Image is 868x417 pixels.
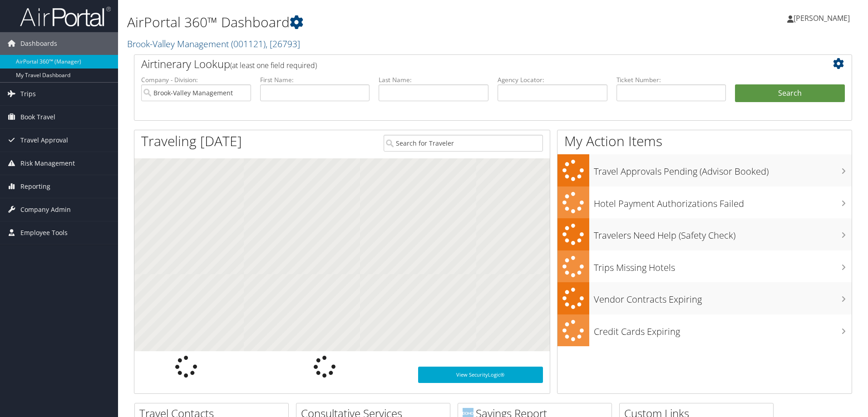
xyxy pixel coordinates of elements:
[594,161,852,178] h3: Travel Approvals Pending (Advisor Booked)
[557,132,852,151] h1: My Action Items
[616,75,726,84] label: Ticket Number:
[557,154,852,186] a: Travel Approvals Pending (Advisor Booked)
[127,38,300,50] a: Brook-Valley Management
[557,186,852,219] a: Hotel Payment Authorizations Failed
[594,289,852,306] h3: Vendor Contracts Expiring
[20,175,50,198] span: Reporting
[127,13,615,32] h1: AirPortal 360™ Dashboard
[557,282,852,314] a: Vendor Contracts Expiring
[141,56,785,72] h2: Airtinerary Lookup
[20,152,75,175] span: Risk Management
[20,198,71,221] span: Company Admin
[557,218,852,250] a: Travelers Need Help (Safety Check)
[787,5,859,32] a: [PERSON_NAME]
[594,193,852,210] h3: Hotel Payment Authorizations Failed
[231,38,266,50] span: ( 001121 )
[735,84,845,103] button: Search
[379,75,488,84] label: Last Name:
[20,221,68,244] span: Employee Tools
[230,60,317,70] span: (at least one field required)
[557,314,852,347] a: Credit Cards Expiring
[20,6,111,27] img: airportal-logo.png
[594,225,852,242] h3: Travelers Need Help (Safety Check)
[594,321,852,338] h3: Credit Cards Expiring
[20,106,55,128] span: Book Travel
[557,250,852,283] a: Trips Missing Hotels
[20,32,57,55] span: Dashboards
[20,83,36,105] span: Trips
[498,75,607,84] label: Agency Locator:
[20,129,68,152] span: Travel Approval
[418,367,543,383] a: View SecurityLogic®
[794,13,850,23] span: [PERSON_NAME]
[141,132,242,151] h1: Traveling [DATE]
[266,38,300,50] span: , [ 26793 ]
[594,257,852,274] h3: Trips Missing Hotels
[260,75,370,84] label: First Name:
[384,135,543,152] input: Search for Traveler
[141,75,251,84] label: Company - Division:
